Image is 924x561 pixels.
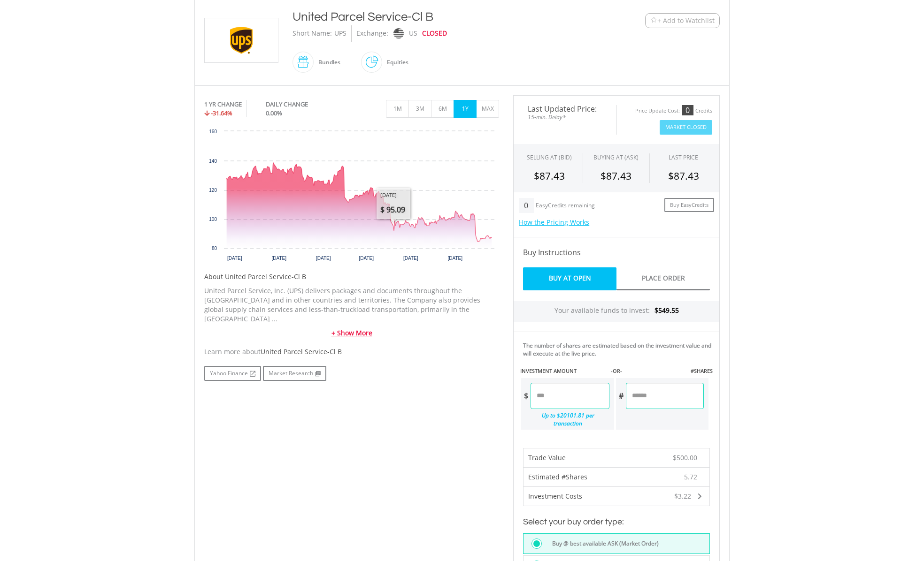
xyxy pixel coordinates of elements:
img: nasdaq.png [393,28,404,39]
span: + Add to Watchlist [657,16,715,25]
text: [DATE] [359,256,374,261]
button: Watchlist + Add to Watchlist [645,13,720,28]
div: Learn more about [204,347,499,356]
text: [DATE] [403,256,418,261]
div: $ [521,383,531,409]
span: BUYING AT (ASK) [593,153,639,161]
button: 3M [408,100,431,118]
span: -31.64% [211,109,232,117]
span: Estimated #Shares [528,472,587,481]
text: [DATE] [227,256,242,261]
span: United Parcel Service-Cl B [261,347,342,356]
text: [DATE] [271,256,286,261]
text: 80 [212,246,217,251]
span: 15-min. Delay* [521,113,609,121]
div: Equities [382,51,408,74]
div: CLOSED [422,25,447,42]
a: Buy At Open [523,267,616,290]
span: $87.43 [668,169,699,182]
a: Buy EasyCredits [664,198,714,212]
h4: Buy Instructions [523,247,710,258]
a: Yahoo Finance [204,366,261,381]
img: EQU.US.UPS.png [206,18,277,62]
div: United Parcel Service-Cl B [293,8,587,25]
h5: About United Parcel Service-Cl B [204,272,499,281]
div: Exchange: [356,25,388,42]
div: Up to $20101.81 per transaction [521,409,609,430]
span: $500.00 [673,453,697,462]
span: Trade Value [528,453,566,462]
span: Last Updated Price: [521,105,609,113]
div: SELLING AT (BID) [527,153,572,161]
button: 1M [386,100,409,118]
button: 6M [431,100,454,118]
div: Short Name: [293,25,332,42]
button: MAX [476,100,499,118]
label: #SHARES [691,367,713,375]
div: Price Update Cost: [635,107,680,114]
div: EasyCredits remaining [536,202,595,210]
span: $87.43 [601,169,631,182]
div: # [616,383,626,409]
div: UPS [334,25,346,42]
text: [DATE] [316,256,331,261]
div: 1 YR CHANGE [204,100,242,109]
label: -OR- [611,367,622,375]
div: DAILY CHANGE [266,100,339,109]
text: 100 [209,217,217,222]
div: Bundles [314,51,340,74]
div: LAST PRICE [669,153,698,161]
div: 0 [519,198,533,213]
div: 0 [682,105,693,115]
svg: Interactive chart [204,127,499,267]
text: [DATE] [448,256,463,261]
span: Investment Costs [528,492,582,500]
div: Chart. Highcharts interactive chart. [204,127,499,267]
h3: Select your buy order type: [523,516,710,529]
span: $87.43 [534,169,565,182]
span: 0.00% [266,109,282,117]
text: 160 [209,129,217,134]
span: $3.22 [674,492,691,500]
div: Your available funds to invest: [514,301,719,322]
div: The number of shares are estimated based on the investment value and will execute at the live price. [523,341,716,357]
text: 140 [209,159,217,164]
div: US [409,25,417,42]
a: Market Research [263,366,326,381]
a: How the Pricing Works [519,218,589,227]
img: Watchlist [650,17,657,24]
text: 120 [209,188,217,193]
div: Credits [695,107,712,114]
a: Place Order [616,267,710,290]
span: $549.55 [654,306,679,315]
button: Market Closed [660,120,712,135]
label: INVESTMENT AMOUNT [520,367,577,375]
button: 1Y [454,100,477,118]
p: United Parcel Service, Inc. (UPS) delivers packages and documents throughout the [GEOGRAPHIC_DATA... [204,286,499,324]
label: Buy @ best available ASK (Market Order) [547,538,659,549]
a: + Show More [204,328,499,338]
span: 5.72 [684,472,697,482]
